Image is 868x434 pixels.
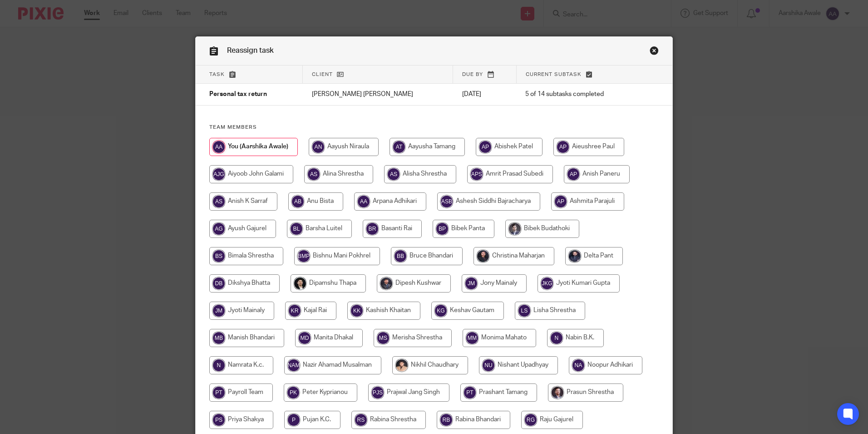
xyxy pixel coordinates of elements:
[516,84,638,106] td: 5 of 14 subtasks completed
[209,91,267,98] span: Personal tax return
[312,72,333,77] span: Client
[312,90,444,99] p: [PERSON_NAME] [PERSON_NAME]
[650,46,659,58] a: Close this dialog window
[209,72,225,77] span: Task
[526,72,582,77] span: Current subtask
[462,72,483,77] span: Due by
[462,90,508,99] p: [DATE]
[209,124,659,131] h4: Team members
[227,47,274,54] span: Reassign task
